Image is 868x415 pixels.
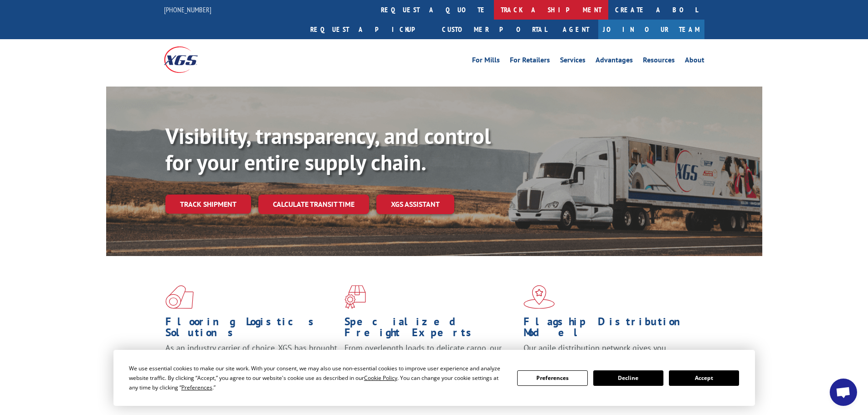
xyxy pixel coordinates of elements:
[344,316,517,343] h1: Specialized Freight Experts
[129,364,506,392] div: We use essential cookies to make our site work. With your consent, we may also use non-essential ...
[364,374,397,382] span: Cookie Policy
[598,20,704,39] a: Join Our Team
[596,56,633,67] a: Advantages
[524,316,696,343] h1: Flagship Distribution Model
[517,370,587,386] button: Preferences
[344,285,366,309] img: xgs-icon-focused-on-flooring-red
[165,195,251,214] a: Track shipment
[344,343,517,383] p: From overlength loads to delicate cargo, our experienced staff knows the best way to move your fr...
[165,122,491,176] b: Visibility, transparency, and control for your entire supply chain.
[435,20,554,39] a: Customer Portal
[524,343,691,364] span: Our agile distribution network gives you nationwide inventory management on demand.
[524,285,555,309] img: xgs-icon-flagship-distribution-model-red
[165,343,337,375] span: As an industry carrier of choice, XGS has brought innovation and dedication to flooring logistics...
[258,195,369,214] a: Calculate transit time
[510,56,550,67] a: For Retailers
[554,20,598,39] a: Agent
[669,370,739,386] button: Accept
[472,56,500,67] a: For Mills
[113,350,755,406] div: Cookie Consent Prompt
[685,56,704,67] a: About
[593,370,663,386] button: Decline
[164,5,211,14] a: [PHONE_NUMBER]
[303,20,435,39] a: Request a pickup
[376,195,454,214] a: XGS ASSISTANT
[165,316,338,343] h1: Flooring Logistics Solutions
[830,379,857,406] div: Open chat
[560,56,586,67] a: Services
[643,56,675,67] a: Resources
[181,384,212,391] span: Preferences
[165,285,194,309] img: xgs-icon-total-supply-chain-intelligence-red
